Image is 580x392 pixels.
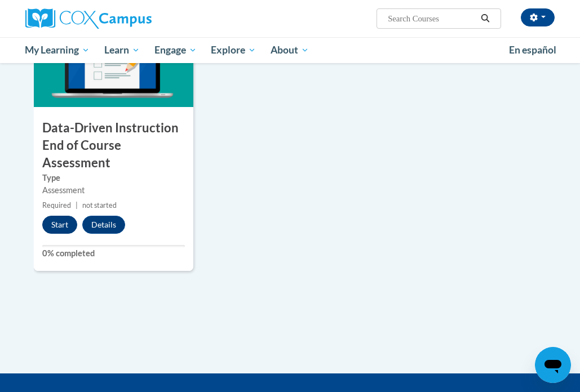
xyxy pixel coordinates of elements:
a: Engage [147,37,204,63]
div: Assessment [42,184,185,197]
span: My Learning [25,43,90,57]
span: | [76,201,78,210]
span: not started [82,201,117,210]
a: My Learning [18,37,98,63]
span: Learn [104,43,140,57]
a: En español [502,38,564,62]
a: Learn [97,37,147,63]
input: Search Courses [387,12,477,25]
div: Main menu [17,37,564,63]
span: Explore [211,43,256,57]
a: About [263,37,316,63]
span: En español [509,44,556,56]
span: Engage [154,43,197,57]
h3: Data-Driven Instruction End of Course Assessment [34,119,193,171]
iframe: Button to launch messaging window [535,347,571,383]
span: About [271,43,309,57]
button: Account Settings [521,8,555,26]
button: Search [477,12,494,25]
button: Details [82,216,125,234]
a: Explore [203,37,263,63]
a: Cox Campus [25,8,191,29]
button: Start [42,216,77,234]
span: Required [42,201,71,210]
label: 0% completed [42,247,185,260]
img: Cox Campus [25,8,152,29]
label: Type [42,172,185,184]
